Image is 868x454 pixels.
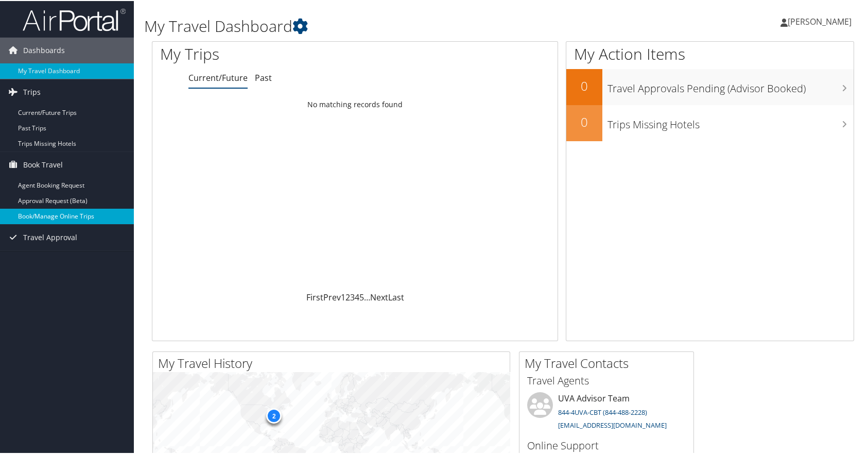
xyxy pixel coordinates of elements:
[152,94,558,113] td: No matching records found
[525,354,693,371] h2: My Travel Contacts
[388,291,404,302] a: Last
[341,291,345,302] a: 1
[566,68,854,104] a: 0Travel Approvals Pending (Advisor Booked)
[566,76,602,94] h2: 0
[306,291,323,302] a: First
[566,42,854,64] h1: My Action Items
[788,15,852,26] span: [PERSON_NAME]
[323,291,341,302] a: Prev
[255,71,272,82] a: Past
[370,291,388,302] a: Next
[566,104,854,140] a: 0Trips Missing Hotels
[160,42,381,64] h1: My Trips
[780,5,862,36] a: [PERSON_NAME]
[355,291,359,302] a: 4
[558,407,647,416] a: 844-4UVA-CBT (844-488-2228)
[522,391,691,433] li: UVA Advisor Team
[566,112,602,130] h2: 0
[359,291,364,302] a: 5
[158,354,510,371] h2: My Travel History
[350,291,355,302] a: 3
[364,291,370,302] span: …
[23,37,65,62] span: Dashboards
[607,75,854,95] h3: Travel Approvals Pending (Advisor Booked)
[23,151,63,177] span: Book Travel
[527,438,686,452] h3: Online Support
[188,71,248,82] a: Current/Future
[23,7,126,31] img: airportal-logo.png
[144,14,622,36] h1: My Travel Dashboard
[558,419,667,429] a: [EMAIL_ADDRESS][DOMAIN_NAME]
[266,407,282,423] div: 2
[607,111,854,131] h3: Trips Missing Hotels
[345,291,350,302] a: 2
[23,224,77,249] span: Travel Approval
[527,373,686,387] h3: Travel Agents
[23,78,41,104] span: Trips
